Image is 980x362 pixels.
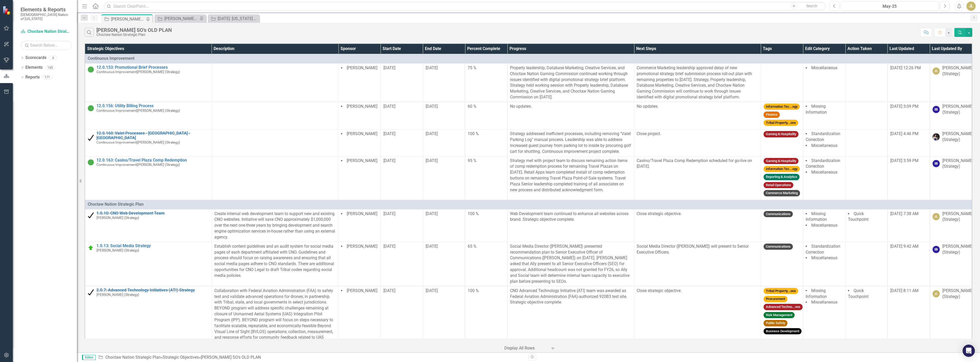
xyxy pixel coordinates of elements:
td: Double-Click to Edit Right Click for Context Menu [85,242,212,286]
td: Double-Click to Edit [212,129,338,156]
span: Miscellaneous [811,65,837,70]
span: Commerce Marketing [764,190,800,196]
td: Double-Click to Edit [338,102,381,129]
p: Strategy addressed inefficient processes, including removing "Valet Parking Log" manual process. ... [510,131,631,154]
td: Double-Click to Edit [381,156,423,200]
td: Double-Click to Edit [212,63,338,102]
td: Double-Click to Edit [507,102,634,129]
div: [DATE] 3:09 PM [890,104,927,109]
span: Continuous Improvement [96,108,136,113]
td: Double-Click to Edit [212,102,338,129]
td: Double-Click to Edit [338,209,381,242]
span: [PERSON_NAME] [347,131,377,136]
div: [PERSON_NAME] SO's OLD PLAN [111,16,145,22]
td: Double-Click to Edit [803,156,845,200]
div: SB [933,106,940,113]
small: [DEMOGRAPHIC_DATA] Nation of [US_STATE] [21,13,72,21]
td: Double-Click to Edit [761,156,803,200]
span: Editor [82,355,96,360]
p: Social Media Director ([PERSON_NAME]) presented recommendation plan to Senior Executive Officer o... [510,244,631,285]
a: 12.0.163: Casino/Travel Plaza Comp Redemption [96,158,209,163]
td: Double-Click to Edit [761,63,803,102]
input: Search Below... [21,41,72,50]
div: [PERSON_NAME] (Strategy) [942,104,973,115]
p: Establish content guidelines and an audit system for social media pages of each department affili... [214,244,336,279]
td: Double-Click to Edit [381,209,423,242]
img: Completed [88,289,94,295]
td: Double-Click to Edit [507,129,634,156]
span: [DATE] [426,158,438,163]
span: | [136,140,137,144]
a: [PERSON_NAME] SOs [156,15,198,22]
div: Choctaw Nation Strategic Plan [96,33,172,37]
span: Elements & Reports [21,6,72,13]
p: No updates. [510,104,631,109]
span: Quick Touchpoint [848,288,868,299]
a: Reports [25,74,40,80]
td: Double-Click to Edit [761,209,803,242]
div: [DATE]: [US_STATE] - State, Local, and County Action [218,15,258,22]
small: [PERSON_NAME] (Strategy) [96,140,180,144]
button: May-25 [841,2,939,11]
span: Reporting & Analytics [764,174,799,180]
td: Double-Click to Edit Right Click for Context Menu [85,102,212,129]
div: » » [98,355,525,360]
span: Information Tec...ogy [764,104,800,110]
td: Double-Click to Edit [634,63,761,102]
div: JL [933,213,940,220]
div: 6 [49,56,57,60]
small: [PERSON_NAME] (Strategy) [96,216,139,220]
div: [PERSON_NAME] SOs [164,15,198,22]
td: Double-Click to Edit [465,102,507,129]
p: Collaboration with Federal Aviation Administration (FAA) to safely test and validate advanced ope... [214,288,336,352]
div: [PERSON_NAME] (Strategy) [942,211,973,223]
span: [PERSON_NAME] [347,211,377,216]
td: Double-Click to Edit [507,156,634,200]
td: Double-Click to Edit Right Click for Context Menu [85,286,212,354]
p: Create internal web development team to support new and existing CNO websites. Initiative will sa... [214,211,336,240]
td: Double-Click to Edit [634,129,761,156]
a: [DATE]: [US_STATE] - State, Local, and County Action [209,15,258,22]
td: Double-Click to Edit [423,286,465,354]
td: Double-Click to Edit [803,209,845,242]
td: Double-Click to Edit [803,242,845,286]
span: Procurement [764,296,787,302]
div: [PERSON_NAME] (Strategy) [942,65,973,77]
span: Advanced Techno...ves [764,304,803,310]
span: Continuous Improvement [96,163,136,167]
span: Tribal Property...ons [764,120,798,126]
div: [PERSON_NAME] (Strategy) [942,131,973,143]
td: Double-Click to Edit Right Click for Context Menu [85,209,212,242]
span: Search [806,4,817,8]
td: Double-Click to Edit [465,209,507,242]
p: No updates. [637,104,758,109]
span: [PERSON_NAME] [347,65,377,70]
td: Double-Click to Edit [381,63,423,102]
span: [PERSON_NAME] [347,158,377,163]
td: Double-Click to Edit [761,102,803,129]
span: Business Development [764,328,802,335]
a: 1.0.13: Social Media Strategy [96,244,209,248]
div: 75 % [468,65,505,71]
td: Double-Click to Edit [338,63,381,102]
span: Risk Management [764,312,795,318]
span: Tribal Property...ons [764,288,798,294]
div: [PERSON_NAME] SO's OLD PLAN [96,27,172,33]
td: Double-Click to Edit [507,286,634,354]
div: [PERSON_NAME] (Strategy) [942,244,973,255]
span: Quick Touchpoint [848,211,868,222]
div: 145 [45,65,55,70]
td: Double-Click to Edit [634,242,761,286]
input: Search ClearPoint... [104,2,826,11]
img: ClearPoint Strategy [3,6,12,15]
span: [DATE] [426,288,438,293]
td: Double-Click to Edit Right Click for Context Menu [85,129,212,156]
td: Double-Click to Edit [338,242,381,286]
p: Strategy met with project team to discuss remaining action items of comp redemption process for r... [510,158,631,193]
span: Choctaw Nation Strategic Plan [88,202,144,207]
small: [PERSON_NAME] (Strategy) [96,109,180,113]
span: Communications [764,244,793,250]
span: [DATE] [426,244,438,249]
td: Double-Click to Edit [212,242,338,286]
span: [DATE] [383,158,395,163]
